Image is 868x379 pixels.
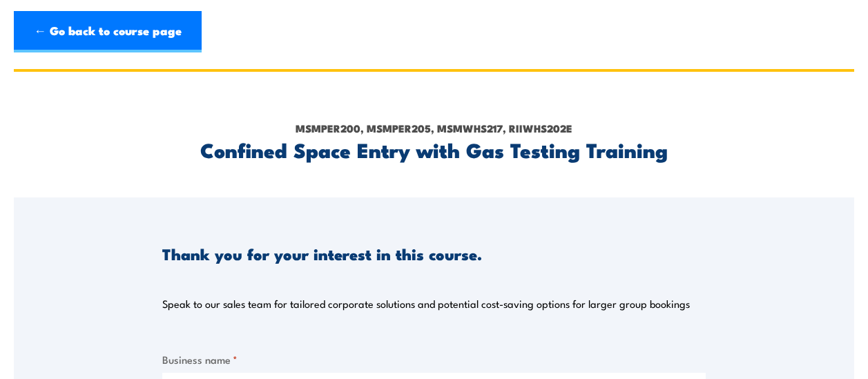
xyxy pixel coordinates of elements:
label: Business name [162,351,706,367]
a: ← Go back to course page [14,11,202,52]
h3: Thank you for your interest in this course. [162,246,482,262]
p: MSMPER200, MSMPER205, MSMWHS217, RIIWHS202E [162,121,706,136]
h2: Confined Space Entry with Gas Testing Training [162,140,706,158]
p: Speak to our sales team for tailored corporate solutions and potential cost-saving options for la... [162,297,690,311]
